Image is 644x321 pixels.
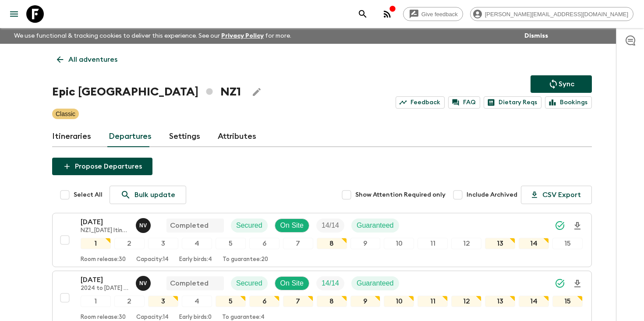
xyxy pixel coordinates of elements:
div: 11 [418,296,448,307]
div: 4 [182,238,212,249]
div: 6 [249,296,280,307]
p: Guaranteed [357,220,394,231]
p: On Site [280,220,304,231]
button: Dismiss [522,30,550,42]
p: Early birds: 0 [179,314,212,321]
div: Secured [231,219,268,233]
p: [DATE] [81,217,129,227]
div: Secured [231,276,268,290]
p: Capacity: 14 [136,314,169,321]
svg: Download Onboarding [572,279,583,289]
p: NZ1_[DATE] Itinerary (old) [81,227,129,234]
div: 10 [384,238,414,249]
p: All adventures [68,54,117,65]
div: 1 [81,238,111,249]
button: Edit Adventure Title [248,83,265,101]
a: All adventures [52,51,122,68]
span: Select All [74,190,103,199]
p: [DATE] [81,275,129,285]
p: Classic [56,109,75,118]
p: Completed [170,220,209,231]
div: Trip Fill [316,219,344,233]
button: Propose Departures [52,158,152,175]
p: On Site [280,278,304,289]
button: search adventures [354,5,372,23]
svg: Synced Successfully [555,278,565,289]
p: 14 / 14 [322,220,339,231]
button: CSV Export [521,186,592,204]
div: On Site [275,276,309,290]
div: 11 [418,238,448,249]
a: Attributes [218,126,256,147]
p: 14 / 14 [322,278,339,289]
div: 8 [317,238,347,249]
div: 2 [114,238,145,249]
div: 10 [384,296,414,307]
div: 6 [249,238,280,249]
span: Give feedback [417,11,463,18]
div: 8 [317,296,347,307]
div: 2 [114,296,145,307]
p: Completed [170,278,209,289]
div: 3 [148,238,178,249]
a: Departures [109,126,152,147]
div: 7 [283,296,313,307]
a: Settings [169,126,200,147]
p: Secured [236,220,262,231]
div: 4 [182,296,212,307]
div: 9 [350,238,381,249]
a: Bulk update [110,186,186,204]
div: 5 [216,296,246,307]
button: Sync adventure departures to the booking engine [531,75,592,93]
svg: Synced Successfully [555,220,565,231]
p: Bulk update [134,190,175,200]
p: To guarantee: 20 [223,256,268,263]
button: menu [5,5,23,23]
a: Dietary Reqs [484,96,541,109]
div: 12 [451,296,481,307]
div: [PERSON_NAME][EMAIL_ADDRESS][DOMAIN_NAME] [470,7,633,21]
div: Trip Fill [316,276,344,290]
p: Room release: 30 [81,314,126,321]
p: 2024 to [DATE] Itinerary [81,285,129,292]
div: 13 [485,296,515,307]
div: 1 [81,296,111,307]
p: Secured [236,278,262,289]
span: [PERSON_NAME][EMAIL_ADDRESS][DOMAIN_NAME] [480,11,633,18]
p: Room release: 30 [81,256,126,263]
a: Privacy Policy [221,33,264,39]
div: 15 [552,238,583,249]
a: Feedback [396,96,445,109]
a: FAQ [448,96,480,109]
div: 12 [451,238,481,249]
div: 15 [552,296,583,307]
div: On Site [275,219,309,233]
div: 7 [283,238,313,249]
div: 9 [350,296,381,307]
a: Give feedback [403,7,463,21]
p: Sync [559,79,574,89]
span: Show Attention Required only [355,190,446,199]
span: Noeline van den Berg [136,279,152,286]
div: 3 [148,296,178,307]
span: Noeline van den Berg [136,221,152,228]
p: To guarantee: 4 [222,314,265,321]
div: 14 [519,238,549,249]
a: Bookings [545,96,592,109]
a: Itineraries [52,126,91,147]
p: Capacity: 14 [136,256,169,263]
p: Early birds: 4 [179,256,212,263]
div: 14 [519,296,549,307]
span: Include Archived [467,190,517,199]
svg: Download Onboarding [572,221,583,231]
p: Guaranteed [357,278,394,289]
p: We use functional & tracking cookies to deliver this experience. See our for more. [11,28,295,44]
h1: Epic [GEOGRAPHIC_DATA] NZ1 [52,83,241,101]
div: 5 [216,238,246,249]
button: [DATE]NZ1_[DATE] Itinerary (old)Noeline van den BergCompletedSecuredOn SiteTrip FillGuaranteed123... [52,213,592,267]
div: 13 [485,238,515,249]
